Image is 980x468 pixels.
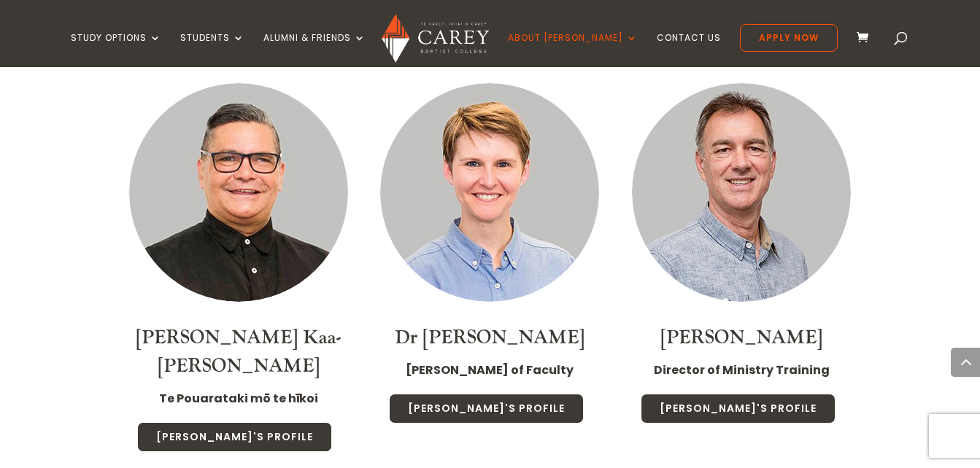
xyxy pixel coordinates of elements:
a: [PERSON_NAME] [660,325,822,350]
a: About [PERSON_NAME] [508,33,638,67]
a: Apply Now [740,24,838,52]
strong: Director of Ministry Training [654,362,830,378]
a: Contact Us [657,33,721,67]
a: [PERSON_NAME]'s Profile [137,422,332,453]
a: [PERSON_NAME] Kaa-[PERSON_NAME] [136,325,342,378]
strong: [PERSON_NAME] of Faculty [406,362,574,378]
strong: Te Pouarataki mō te hīkoi [159,390,318,407]
img: Luke Kaa-Morgan_300x300 [129,83,348,302]
a: Dr [PERSON_NAME] [395,325,584,350]
a: [PERSON_NAME]'s Profile [641,394,836,424]
a: Students [180,33,244,67]
a: [PERSON_NAME]'s Profile [389,394,584,424]
img: Carey Baptist College [382,14,489,63]
a: Study Options [71,33,161,67]
img: Staff Thumbnail - Dr Christa McKirland [380,83,599,302]
img: Staff Thumbnail - Jonny Weir [632,83,851,302]
a: Alumni & Friends [263,33,366,67]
